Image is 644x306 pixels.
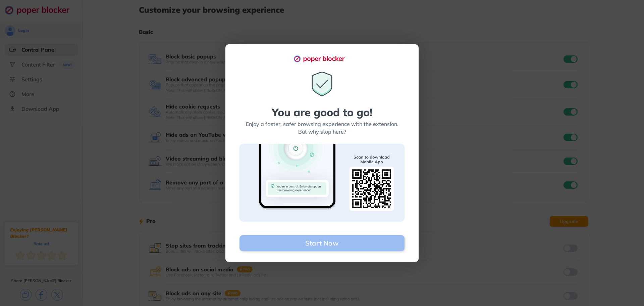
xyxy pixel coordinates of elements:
[239,235,405,251] button: Start Now
[309,71,335,97] img: You are good to go icon
[246,120,398,128] div: Enjoy a faster, safer browsing experience with the extension.
[239,144,405,222] img: Scan to download banner
[298,128,346,136] div: But why stop here?
[272,107,372,118] div: You are good to go!
[293,55,351,62] img: logo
